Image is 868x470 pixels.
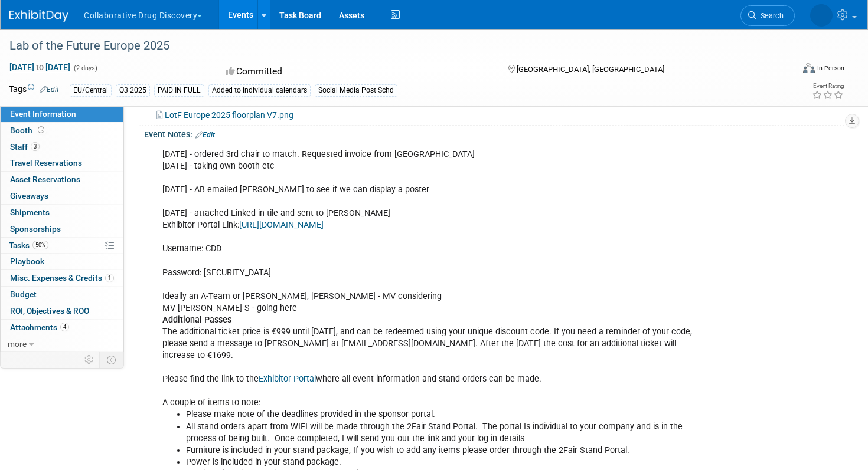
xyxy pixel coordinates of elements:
span: Attachments [10,323,69,332]
span: Budget [10,290,37,299]
span: Tasks [9,241,48,250]
td: Toggle Event Tabs [100,352,124,367]
span: LotF Europe 2025 floorplan V7.png [165,110,293,120]
span: 4 [60,323,69,331]
a: Staff3 [1,139,123,155]
a: Budget [1,287,123,303]
div: In-Person [817,64,844,73]
a: LotF Europe 2025 floorplan V7.png [156,110,293,120]
span: Misc. Expenses & Credits [10,273,114,282]
div: Added to individual calendars [208,84,311,97]
span: more [8,339,27,349]
a: Giveaways [1,188,123,204]
span: Event Information [10,109,76,119]
span: 1 [105,274,114,282]
a: Travel Reservations [1,155,123,171]
span: ROI, Objectives & ROO [10,306,89,315]
td: Tags [9,83,59,97]
span: Search [756,11,784,20]
a: Playbook [1,254,123,269]
a: Sponsorships [1,221,123,237]
div: Lab of the Future Europe 2025 [5,35,774,57]
a: Edit [195,131,215,139]
a: Misc. Expenses & Credits1 [1,270,123,286]
span: [DATE] [DATE] [9,62,71,73]
a: ROI, Objectives & ROO [1,303,123,319]
li: Please make note of the deadlines provided in the sponsor portal. [186,409,703,420]
span: (2 days) [73,64,97,72]
span: to [34,63,45,72]
a: Attachments4 [1,320,123,336]
span: Sponsorships [10,224,61,234]
div: EU/Central [70,84,112,97]
span: Shipments [10,208,50,217]
a: more [1,336,123,352]
div: Event Notes: [144,126,844,141]
span: Asset Reservations [10,175,80,184]
span: Travel Reservations [10,158,82,167]
div: Q3 2025 [116,84,150,97]
td: Personalize Event Tab Strip [79,352,100,367]
span: Booth [10,126,47,135]
a: Exhibitor Portal [259,374,316,384]
span: Staff [10,142,40,152]
li: All stand orders apart from WIFI will be made through the 2Fair Stand Portal. The portal Is indiv... [186,421,703,445]
div: Social Media Post Schd [315,84,397,97]
a: [URL][DOMAIN_NAME] [239,220,324,230]
a: Edit [40,86,59,94]
span: [GEOGRAPHIC_DATA], [GEOGRAPHIC_DATA] [517,65,664,74]
a: Asset Reservations [1,172,123,188]
b: Additional Passes [162,315,231,325]
li: Furniture is included in your stand package, If you wish to add any items please order through th... [186,445,703,456]
a: Event Information [1,106,123,122]
a: Search [740,5,795,26]
li: Power is included in your stand package. [186,456,703,468]
img: Daniel Scanlon [810,4,833,27]
img: Format-Inperson.png [803,63,815,73]
span: Playbook [10,257,44,266]
img: ExhibitDay [9,10,68,22]
div: Event Rating [812,83,844,89]
a: Booth [1,123,123,139]
div: Committed [222,61,489,82]
div: Event Format [720,61,844,79]
a: Shipments [1,205,123,221]
span: Booth not reserved yet [35,126,47,134]
span: 3 [31,142,40,151]
div: PAID IN FULL [154,84,204,97]
a: Tasks50% [1,238,123,254]
span: 50% [32,241,48,249]
span: Giveaways [10,191,48,201]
